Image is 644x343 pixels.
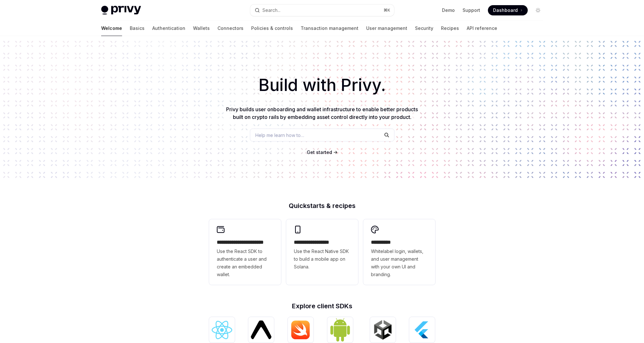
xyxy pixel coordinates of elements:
[212,321,232,339] img: React
[262,6,280,14] div: Search...
[251,320,271,339] img: React Native
[101,6,141,15] img: light logo
[441,21,459,36] a: Recipes
[290,320,311,339] img: iOS (Swift)
[217,248,273,278] span: Use the React SDK to authenticate a user and create an embedded wallet.
[330,318,350,342] img: Android (Kotlin)
[415,21,433,36] a: Security
[251,21,293,36] a: Policies & controls
[533,5,543,15] button: Toggle dark mode
[373,320,393,340] img: Unity
[493,7,518,14] span: Dashboard
[307,149,332,155] span: Get started
[294,248,350,271] span: Use the React Native SDK to build a mobile app on Solana.
[301,21,358,36] a: Transaction management
[384,8,390,13] span: ⌘ K
[193,21,210,36] a: Wallets
[209,303,435,309] h2: Explore client SDKs
[10,73,634,98] h1: Build with Privy.
[226,106,418,120] span: Privy builds user onboarding and wallet infrastructure to enable better products built on crypto ...
[467,21,497,36] a: API reference
[363,219,435,285] a: **** *****Whitelabel login, wallets, and user management with your own UI and branding.
[255,132,304,139] span: Help me learn how to…
[130,21,145,36] a: Basics
[217,21,243,36] a: Connectors
[209,203,435,209] h2: Quickstarts & recipes
[101,21,122,36] a: Welcome
[371,248,428,278] span: Whitelabel login, wallets, and user management with your own UI and branding.
[366,21,407,36] a: User management
[152,21,185,36] a: Authentication
[463,7,480,14] a: Support
[442,7,455,14] a: Demo
[307,149,332,156] a: Get started
[488,5,528,15] a: Dashboard
[286,219,358,285] a: **** **** **** ***Use the React Native SDK to build a mobile app on Solana.
[412,320,432,340] img: Flutter
[250,5,394,16] button: Search...⌘K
